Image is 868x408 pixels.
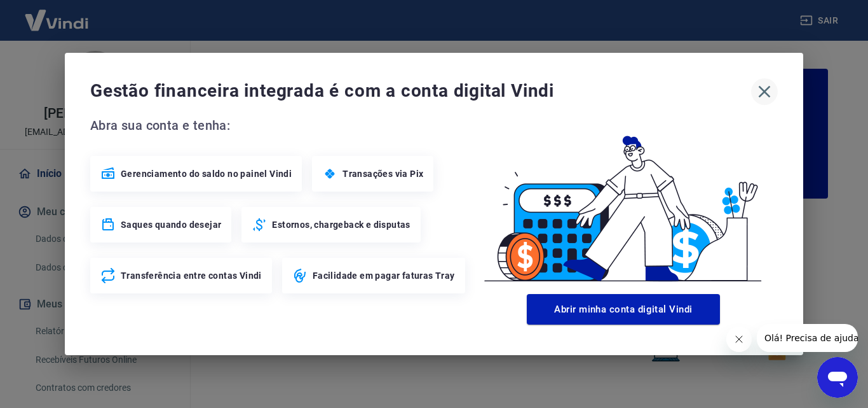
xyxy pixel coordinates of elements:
span: Transferência entre contas Vindi [121,269,262,282]
span: Olá! Precisa de ajuda? [8,9,107,19]
span: Facilidade em pagar faturas Tray [313,269,455,282]
img: Good Billing [469,115,778,289]
span: Saques quando desejar [121,218,221,231]
span: Gerenciamento do saldo no painel Vindi [121,167,292,180]
iframe: Botão para abrir a janela de mensagens [817,357,858,398]
iframe: Fechar mensagem [726,327,752,352]
span: Estornos, chargeback e disputas [272,218,410,231]
button: Abrir minha conta digital Vindi [527,294,720,325]
span: Transações via Pix [342,167,423,180]
span: Abra sua conta e tenha: [90,115,469,136]
iframe: Mensagem da empresa [757,324,858,352]
span: Gestão financeira integrada é com a conta digital Vindi [90,78,751,104]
